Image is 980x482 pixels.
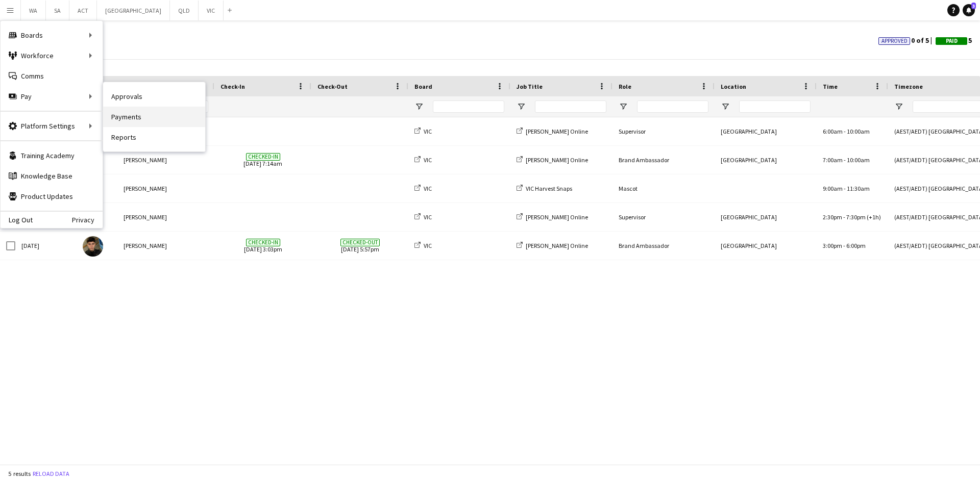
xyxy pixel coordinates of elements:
[721,102,730,111] button: Open Filter Menu
[31,468,71,479] button: Reload data
[843,242,845,249] span: -
[414,185,432,192] a: VIC
[1,186,103,207] a: Product Updates
[199,1,224,20] button: VIC
[721,83,746,90] span: Location
[526,242,588,249] span: [PERSON_NAME] Online
[1,86,103,107] div: Pay
[46,1,69,20] button: SA
[103,86,205,107] a: Approvals
[220,146,305,174] span: [DATE] 7:14am
[526,128,588,135] span: [PERSON_NAME] Online
[946,38,958,44] span: Paid
[1,166,103,186] a: Knowledge Base
[612,146,715,174] div: Brand Ambassador
[846,213,866,221] span: 7:30pm
[612,117,715,145] div: Supervisor
[619,83,631,90] span: Role
[424,128,432,135] span: VIC
[517,156,588,164] a: [PERSON_NAME] Online
[881,38,908,44] span: Approved
[715,146,817,174] div: [GEOGRAPHIC_DATA]
[823,185,843,192] span: 9:00am
[21,1,46,20] button: WA
[823,128,843,135] span: 6:00am
[844,128,846,135] span: -
[1,25,103,45] div: Boards
[517,242,588,249] a: [PERSON_NAME] Online
[117,232,214,260] div: [PERSON_NAME]
[414,242,432,249] a: VIC
[97,1,170,20] button: [GEOGRAPHIC_DATA]
[1,216,33,224] a: Log Out
[894,102,903,111] button: Open Filter Menu
[414,102,424,111] button: Open Filter Menu
[517,213,588,221] a: [PERSON_NAME] Online
[847,156,870,164] span: 10:00am
[823,156,843,164] span: 7:00am
[117,203,214,231] div: [PERSON_NAME]
[739,100,811,113] input: Location Filter Input
[1,66,103,86] a: Comms
[517,83,543,90] span: Job Title
[843,213,845,221] span: -
[103,107,205,127] a: Payments
[170,1,199,20] button: QLD
[847,128,870,135] span: 10:00am
[535,100,606,113] input: Job Title Filter Input
[1,45,103,66] div: Workforce
[715,203,817,231] div: [GEOGRAPHIC_DATA]
[103,127,205,147] a: Reports
[823,83,838,90] span: Time
[637,100,708,113] input: Role Filter Input
[971,3,976,9] span: 3
[715,232,817,260] div: [GEOGRAPHIC_DATA]
[317,232,402,260] span: [DATE] 5:57pm
[246,153,280,161] span: Checked-in
[340,239,380,246] span: Checked-out
[936,36,972,45] span: 5
[823,213,842,221] span: 2:30pm
[847,185,870,192] span: 11:30am
[517,185,572,192] a: VIC Harvest Snaps
[846,242,866,249] span: 6:00pm
[15,232,77,260] div: [DATE]
[619,102,628,111] button: Open Filter Menu
[220,232,305,260] span: [DATE] 3:03pm
[414,128,432,135] a: VIC
[517,128,588,135] a: [PERSON_NAME] Online
[1,116,103,136] div: Platform Settings
[220,83,245,90] span: Check-In
[867,213,881,221] span: (+1h)
[424,213,432,221] span: VIC
[526,185,572,192] span: VIC Harvest Snaps
[612,174,715,202] div: Mascot
[526,156,588,164] span: [PERSON_NAME] Online
[246,239,280,246] span: Checked-in
[612,203,715,231] div: Supervisor
[878,36,936,45] span: 0 of 5
[894,83,923,90] span: Timezone
[517,102,526,111] button: Open Filter Menu
[1,145,103,166] a: Training Academy
[424,242,432,249] span: VIC
[117,146,214,174] div: [PERSON_NAME]
[433,100,504,113] input: Board Filter Input
[414,83,432,90] span: Board
[83,236,103,257] img: Gonzalo Galvez Galan
[844,156,846,164] span: -
[414,213,432,221] a: VIC
[844,185,846,192] span: -
[963,4,975,16] a: 3
[414,156,432,164] a: VIC
[424,185,432,192] span: VIC
[69,1,97,20] button: ACT
[612,232,715,260] div: Brand Ambassador
[526,213,588,221] span: [PERSON_NAME] Online
[117,174,214,202] div: [PERSON_NAME]
[424,156,432,164] span: VIC
[823,242,842,249] span: 3:00pm
[317,83,348,90] span: Check-Out
[72,216,103,224] a: Privacy
[715,117,817,145] div: [GEOGRAPHIC_DATA]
